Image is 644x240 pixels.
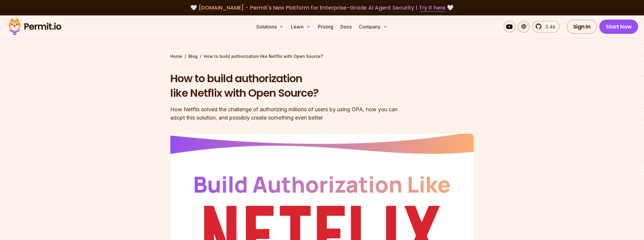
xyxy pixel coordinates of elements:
a: Try it here [419,4,446,12]
a: Sign In [567,20,597,34]
div: 🤍 🤍 [14,4,630,12]
h1: How to build authorization like Netflix with Open Source? [170,71,398,101]
span: 5.4k [542,23,555,30]
button: Solutions [254,21,286,33]
span: [DOMAIN_NAME] - Permit's New Platform for Enterprise-Grade AI Agent Security | [198,4,446,11]
div: How Netflix solved the challenge of authorizing millions of users by using OPA, how you can adopt... [170,105,398,122]
a: Blog [188,53,198,59]
button: Learn [289,21,313,33]
a: 5.4k [532,21,560,33]
button: Company [356,21,390,33]
a: Home [170,53,182,59]
a: Pricing [315,21,336,33]
a: Docs [338,21,354,33]
img: Permit logo [6,17,64,37]
a: Start Now [599,20,638,34]
div: / / [170,53,474,59]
